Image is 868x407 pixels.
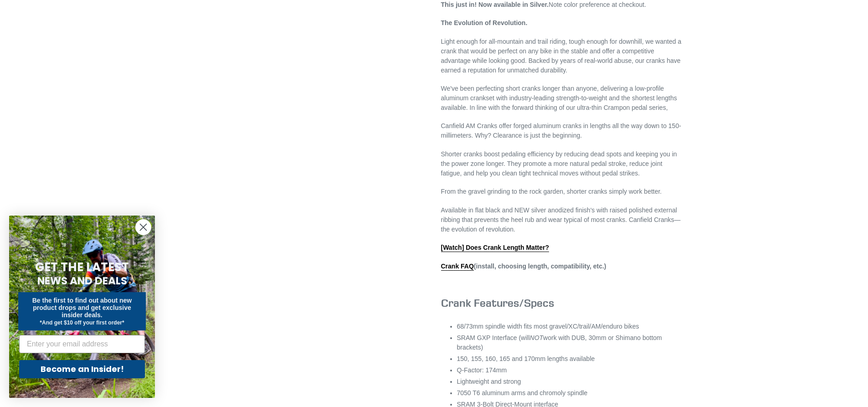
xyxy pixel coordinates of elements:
[530,334,544,341] em: NOT
[35,259,129,275] span: GET THE LATEST
[441,149,683,178] p: Shorter cranks boost pedaling efficiency by reducing dead spots and keeping you in the power zone...
[40,319,124,326] span: *And get $10 off your first order*
[457,366,683,375] li: Q-Factor: 174mm
[441,296,683,309] h3: Crank Features/Specs
[441,263,606,271] strong: (install, choosing length, compatibility, etc.)
[441,206,683,234] p: Available in flat black and NEW silver anodized finish's with raised polished external ribbing th...
[457,377,683,386] li: Lightweight and strong
[457,388,683,398] li: 7050 T6 aluminum arms and chromoly spindle
[457,354,683,364] li: 150, 155, 160, 165 and 170mm lengths available
[19,335,145,353] input: Enter your email address
[32,297,132,319] span: Be the first to find out about new product drops and get exclusive insider deals.
[441,244,550,252] a: [Watch] Does Crank Length Matter?
[37,273,127,288] span: NEWS AND DEALS
[441,19,528,26] strong: The Evolution of Revolution.
[441,187,683,196] p: From the gravel grinding to the rock garden, shorter cranks simply work better.
[441,1,549,8] strong: This just in! Now available in Silver.
[457,322,683,331] li: 68/73mm spindle width fits most gravel/XC/trail/AM/enduro bikes
[457,333,683,352] li: SRAM GXP Interface (will work with DUB, 30mm or Shimano bottom brackets)
[135,219,151,235] button: Close dialog
[441,37,683,75] p: Light enough for all-mountain and trail riding, tough enough for downhill, we wanted a crank that...
[441,84,683,113] p: We've been perfecting short cranks longer than anyone, delivering a low-profile aluminum crankset...
[19,360,145,378] button: Become an Insider!
[441,121,683,140] p: Canfield AM Cranks offer forged aluminum cranks in lengths all the way down to 150-millimeters. W...
[441,263,474,271] a: Crank FAQ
